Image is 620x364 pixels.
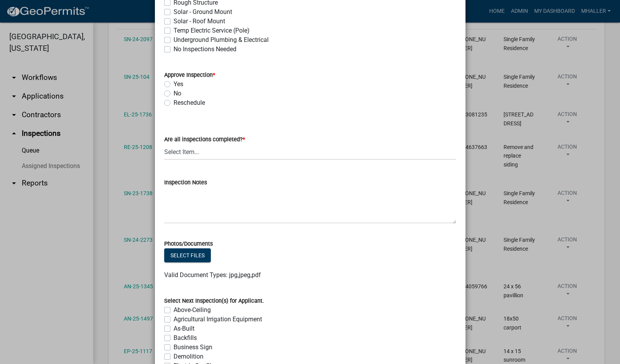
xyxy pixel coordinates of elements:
[174,98,205,107] label: Reschedule
[174,333,197,343] label: Backfills
[174,315,262,324] label: Agricultural Irrigation Equipment
[174,343,212,352] label: Business Sign
[174,45,236,54] label: No Inspections Needed
[164,73,215,78] label: Approve Inspection
[174,7,232,17] label: Solar - Ground Mount
[174,305,211,315] label: Above-Ceiling
[164,180,207,185] label: Inspection Notes
[164,271,261,279] span: Valid Document Types: jpg,jpeg,pdf
[174,89,181,98] label: No
[174,352,203,361] label: Demolition
[174,26,250,35] label: Temp Electric Service (Pole)
[174,324,195,333] label: As-Built
[174,80,183,89] label: Yes
[164,248,211,262] button: Select files
[164,137,245,142] label: Are all inspections completed?
[174,35,269,45] label: Underground Plumbing & Electrical
[164,241,213,247] label: Photos/Documents
[174,17,225,26] label: Solar - Roof Mount
[164,298,264,304] label: Select Next Inspection(s) for Applicant.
